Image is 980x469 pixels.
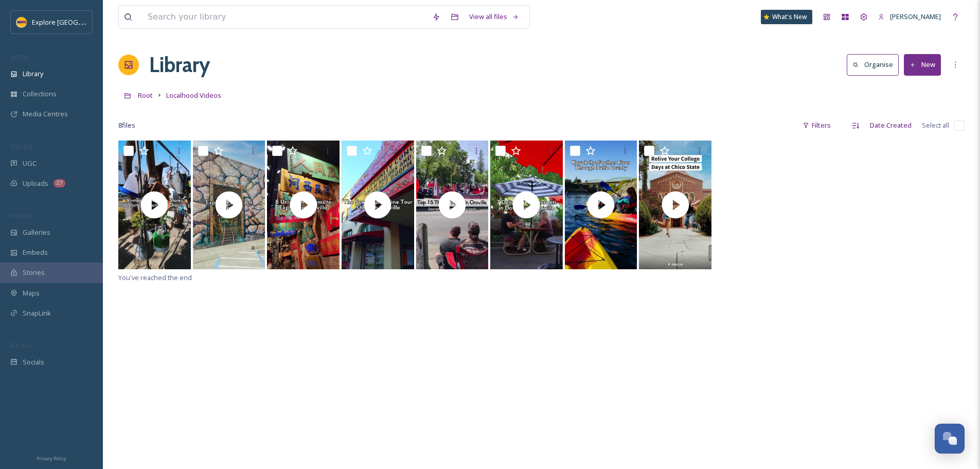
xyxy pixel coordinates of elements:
span: Collections [23,89,57,99]
span: WIDGETS [10,212,34,219]
a: Library [149,49,210,80]
div: Filters [797,115,836,135]
img: Butte%20County%20logo.png [16,17,27,27]
a: Privacy Policy [37,451,66,464]
img: thumbnail [193,141,265,269]
img: thumbnail [342,141,414,269]
div: Date Created [865,115,917,135]
span: Uploads [23,179,48,188]
img: thumbnail [416,141,489,269]
span: Galleries [23,228,50,237]
span: COLLECT [10,143,32,150]
span: Socials [23,357,44,367]
span: Embeds [23,248,48,257]
img: thumbnail [639,141,711,269]
button: New [904,54,941,75]
span: SnapLink [23,308,51,318]
span: Stories [23,268,45,277]
a: View all files [464,7,524,27]
span: Media Centres [23,109,68,119]
button: Organise [847,54,899,75]
img: thumbnail [565,141,637,269]
span: SOCIALS [10,341,31,349]
img: thumbnail [490,141,563,269]
span: [PERSON_NAME] [890,12,941,21]
a: What's New [761,10,812,24]
a: Root [138,89,153,101]
span: Privacy Policy [37,455,66,462]
a: Organise [847,54,904,75]
button: Open Chat [935,424,965,454]
span: Root [138,91,153,100]
span: Maps [23,288,40,298]
span: Select all [922,120,949,130]
div: 27 [54,179,65,187]
img: thumbnail [118,141,191,269]
span: Localhood Videos [166,91,221,100]
span: Explore [GEOGRAPHIC_DATA] [32,17,122,27]
span: Library [23,69,43,79]
span: UGC [23,159,37,168]
img: thumbnail [267,141,340,269]
span: MEDIA [10,53,28,61]
a: [PERSON_NAME] [873,7,946,27]
span: 8 file s [118,120,135,130]
input: Search your library [142,6,427,28]
span: You've reached the end [118,273,192,282]
a: Localhood Videos [166,89,221,101]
